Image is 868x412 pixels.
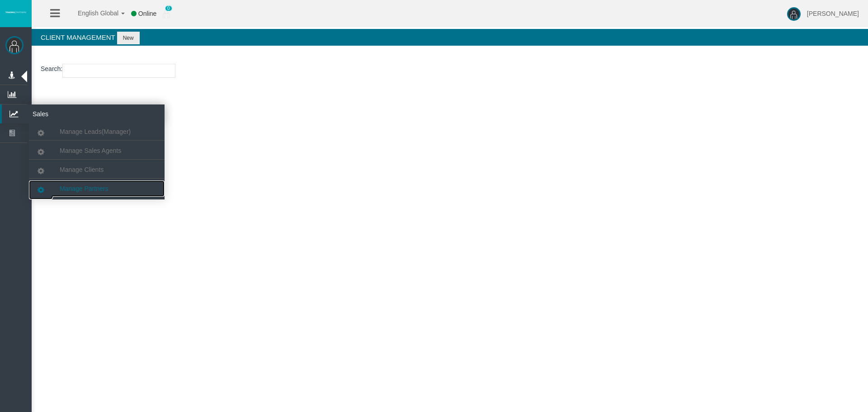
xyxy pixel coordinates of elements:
span: Manage Clients [60,166,104,173]
label: Search [41,64,61,74]
img: user-image [787,7,801,21]
p: : [41,64,859,78]
span: Manage Partners [60,185,108,192]
span: Online [138,10,156,17]
span: English Global [66,9,118,17]
a: Sales [2,104,165,123]
a: Manage Clients [29,161,165,178]
img: user_small.png [163,9,170,19]
span: Manage Sales Agents [60,147,121,154]
span: Client Management [41,33,115,41]
a: Manage Leads(Manager) [29,123,165,140]
a: Manage Partners [29,180,165,197]
button: New [117,32,140,44]
span: Sales [26,104,114,123]
span: Manage Leads(Manager) [60,128,131,135]
span: [PERSON_NAME] [807,10,859,17]
a: Manage Sales Agents [29,142,165,159]
img: logo.svg [5,10,27,14]
span: 0 [165,5,172,11]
